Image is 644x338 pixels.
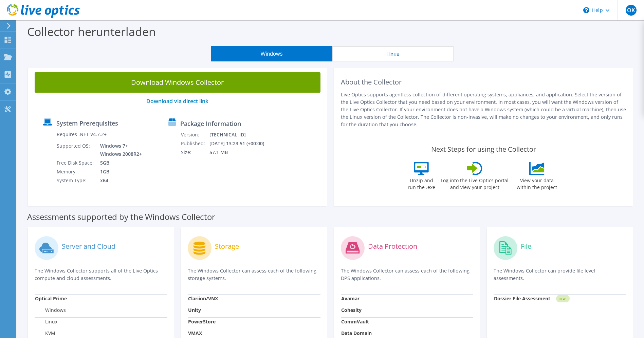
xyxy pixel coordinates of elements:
[341,295,360,302] strong: Avamar
[95,176,143,185] td: x64
[440,175,509,191] label: Log into the Live Optics portal and view your project
[35,330,55,337] label: KVM
[188,318,216,325] strong: PowerStore
[181,130,209,139] td: Version:
[95,158,143,167] td: 5GB
[341,330,372,336] strong: Data Domain
[35,267,167,282] p: The Windows Collector supports all of the Live Optics compute and cloud assessments.
[188,307,201,313] strong: Unity
[181,139,209,148] td: Published:
[209,139,273,148] td: [DATE] 13:23:51 (+00:00)
[56,167,95,176] td: Memory:
[56,176,95,185] td: System Type:
[209,130,273,139] td: [TECHNICAL_ID]
[341,267,474,282] p: The Windows Collector can assess each of the following DPS applications.
[341,78,627,86] h2: About the Collector
[35,295,67,302] strong: Optical Prime
[559,297,566,301] tspan: NEW!
[188,330,202,336] strong: VMAX
[215,243,239,250] label: Storage
[57,131,107,138] label: Requires .NET V4.7.2+
[521,243,531,250] label: File
[209,148,273,157] td: 57.1 MB
[368,243,417,250] label: Data Protection
[406,175,437,191] label: Unzip and run the .exe
[180,120,241,127] label: Package Information
[341,307,362,313] strong: Cohesity
[341,91,627,128] p: Live Optics supports agentless collection of different operating systems, appliances, and applica...
[431,145,536,153] label: Next Steps for using the Collector
[35,72,320,93] a: Download Windows Collector
[188,267,320,282] p: The Windows Collector can assess each of the following storage systems.
[35,307,66,314] label: Windows
[494,267,626,282] p: The Windows Collector can provide file level assessments.
[56,158,95,167] td: Free Disk Space:
[181,148,209,157] td: Size:
[35,318,57,325] label: Linux
[27,213,215,220] label: Assessments supported by the Windows Collector
[494,295,550,302] strong: Dossier File Assessment
[583,7,589,13] svg: \n
[95,142,143,158] td: Windows 7+ Windows 2008R2+
[62,243,115,250] label: Server and Cloud
[95,167,143,176] td: 1GB
[341,318,369,325] strong: CommVault
[27,24,156,39] label: Collector herunterladen
[56,142,95,158] td: Supported OS:
[332,46,454,61] button: Linux
[512,175,561,191] label: View your data within the project
[211,46,332,61] button: Windows
[56,120,118,127] label: System Prerequisites
[188,295,218,302] strong: Clariion/VNX
[626,5,637,16] span: OK
[146,97,208,105] a: Download via direct link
